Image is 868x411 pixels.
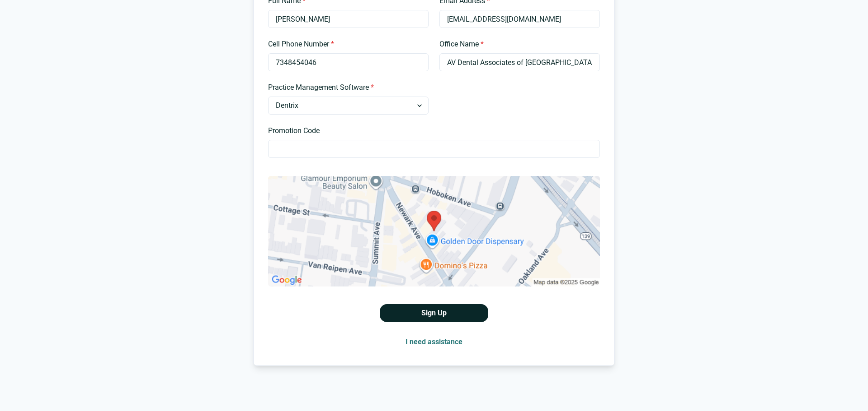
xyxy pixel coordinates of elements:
input: Type your office name and address [439,53,600,71]
label: Practice Management Software [268,82,423,93]
label: Office Name [439,39,594,50]
button: I need assistance [398,333,470,351]
button: Sign Up [380,304,488,322]
img: Selected Place [268,176,600,286]
label: Cell Phone Number [268,39,423,50]
label: Promotion Code [268,125,594,136]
